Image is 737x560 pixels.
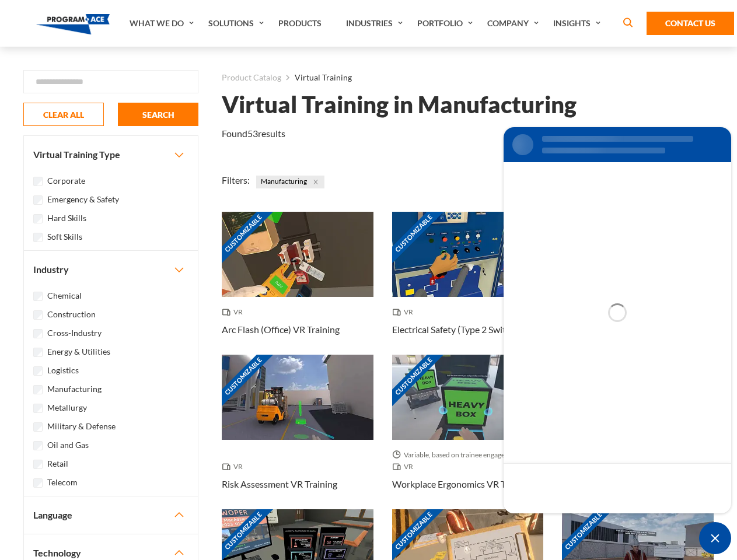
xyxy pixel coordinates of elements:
[222,355,373,509] a: Customizable Thumbnail - Risk Assessment VR Training VR Risk Assessment VR Training
[222,323,340,337] h3: Arc Flash (Office) VR Training
[33,348,43,357] input: Energy & Utilities
[47,439,89,452] label: Oil and Gas
[222,70,281,85] a: Product Catalog
[33,478,43,488] input: Telecom
[222,306,247,318] span: VR
[33,385,43,394] input: Manufacturing
[33,441,43,450] input: Oil and Gas
[281,70,352,85] li: Virtual Training
[33,422,43,432] input: Military & Defense
[699,522,731,554] div: Chat Widget
[47,308,96,321] label: Construction
[247,128,258,139] em: 53
[222,461,247,473] span: VR
[47,193,119,206] label: Emergency & Safety
[33,404,43,413] input: Metallurgy
[699,522,731,554] span: Minimize live chat window
[392,355,544,509] a: Customizable Thumbnail - Workplace Ergonomics VR Training Variable, based on trainee engagement w...
[33,366,43,376] input: Logistics
[33,329,43,338] input: Cross-Industry
[47,212,86,225] label: Hard Skills
[24,251,198,288] button: Industry
[33,460,43,469] input: Retail
[392,306,418,318] span: VR
[23,103,104,126] button: CLEAR ALL
[222,174,250,185] span: Filters:
[222,477,337,491] h3: Risk Assessment VR Training
[392,212,544,355] a: Customizable Thumbnail - Electrical Safety (Type 2 Switchgear) VR Training VR Electrical Safety (...
[392,449,544,461] span: Variable, based on trainee engagement with exercises.
[647,12,734,35] a: Contact Us
[47,457,68,470] label: Retail
[24,496,198,534] button: Language
[47,364,79,377] label: Logistics
[392,323,544,337] h3: Electrical Safety (Type 2 Switchgear) VR Training
[33,292,43,301] input: Chemical
[47,230,82,243] label: Soft Skills
[47,174,85,187] label: Corporate
[33,195,43,205] input: Emergency & Safety
[309,176,322,188] button: Close
[33,214,43,223] input: Hard Skills
[47,476,78,489] label: Telecom
[47,289,82,302] label: Chemical
[256,176,324,188] span: Manufacturing
[47,327,102,339] label: Cross-Industry
[392,477,533,491] h3: Workplace Ergonomics VR Training
[47,345,110,358] label: Energy & Utilities
[33,233,43,242] input: Soft Skills
[222,70,714,85] nav: breadcrumb
[24,136,198,173] button: Virtual Training Type
[36,14,110,34] img: Program-Ace
[222,212,373,355] a: Customizable Thumbnail - Arc Flash (Office) VR Training VR Arc Flash (Office) VR Training
[501,124,734,516] iframe: SalesIQ Chat Window
[222,127,285,141] p: Found results
[47,420,116,433] label: Military & Defense
[47,383,102,395] label: Manufacturing
[47,401,87,414] label: Metallurgy
[392,461,418,473] span: VR
[33,310,43,320] input: Construction
[222,94,577,115] h1: Virtual Training in Manufacturing
[33,177,43,186] input: Corporate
